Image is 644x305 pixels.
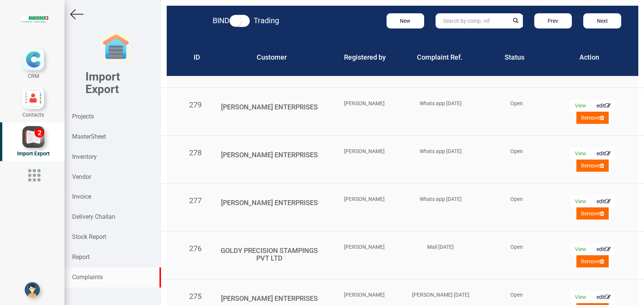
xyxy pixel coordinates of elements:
button: Remove [576,160,609,172]
h4: GOLDY PRECISION STAMPINGS PVT LTD [218,247,320,262]
h4: [PERSON_NAME] ENTERPRISES [218,199,320,207]
button: View [570,291,591,303]
div: Open [478,291,554,299]
button: View [570,243,591,255]
div: [PERSON_NAME] [327,100,402,107]
div: Open [478,243,554,251]
button: Remove [576,112,609,124]
button: edit [592,147,615,160]
span: 279 [189,100,202,109]
h4: [PERSON_NAME] ENTERPRISES [218,295,320,302]
strong: BIND [213,16,229,25]
div: Whats app [DATE] [402,100,478,107]
h4: Registered by [333,54,397,61]
strong: Vendor [72,173,91,180]
strong: Invoice [72,193,91,200]
div: [PERSON_NAME] [DATE] [402,291,478,299]
b: Import Export [85,70,120,96]
button: edit [592,100,615,112]
div: Whats app [DATE] [402,195,478,203]
button: View [570,195,591,207]
button: Remove [576,255,609,267]
span: Import Export [17,150,50,156]
h4: Action [558,54,621,61]
button: Prev [534,13,572,28]
button: Remove [576,207,609,220]
strong: Delivery Challan [72,213,115,220]
span: 277 [189,196,202,205]
h4: Customer [221,54,322,61]
div: 2 [35,128,44,137]
span: CRM [28,73,39,79]
div: Open [478,147,554,155]
h4: [PERSON_NAME] ENTERPRISES [218,103,320,111]
strong: Inventory [72,153,97,160]
div: [PERSON_NAME] [327,291,402,299]
div: Whats app [DATE] [402,147,478,155]
button: Next [583,13,621,28]
button: View [570,147,591,160]
strong: MasterSheet [72,133,106,140]
span: 276 [189,244,202,253]
strong: Projects [72,113,94,120]
div: [PERSON_NAME] [327,195,402,203]
span: 278 [189,148,202,157]
div: [PERSON_NAME] [327,147,402,155]
span: 275 [189,292,202,301]
input: Search by comp. ref [436,13,508,28]
div: Open [478,195,554,203]
button: New [387,13,425,28]
button: edit [592,243,615,255]
strong: Stock Report [72,233,106,240]
button: edit [592,291,615,303]
div: Open [478,100,554,107]
span: Contacts [22,112,44,118]
div: [PERSON_NAME] [327,243,402,251]
img: garage-closed.png [101,32,131,63]
div: Mail [DATE] [402,243,478,251]
button: View [570,100,591,112]
h4: Complaint Ref. [408,54,472,61]
button: edit [592,195,615,207]
strong: Report [72,253,90,261]
h4: Status [483,54,546,61]
h4: [PERSON_NAME] ENTERPRISES [218,151,320,159]
strong: Trading [254,16,279,25]
h4: ID [184,54,210,61]
strong: Complaints [72,273,103,281]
